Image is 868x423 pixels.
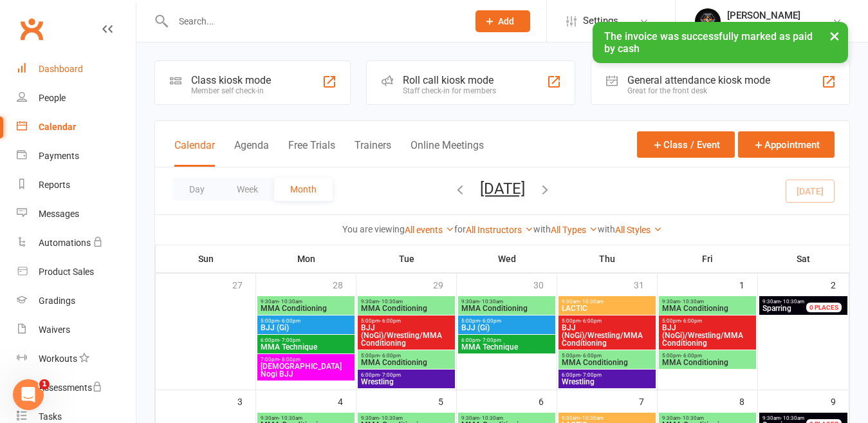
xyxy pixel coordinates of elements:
[661,318,753,324] span: 5:00pm
[39,180,70,190] div: Reports
[539,390,557,411] div: 6
[661,353,753,359] span: 5:00pm
[342,224,405,234] strong: You are viewing
[13,379,44,410] iframe: Intercom live chat
[831,274,849,295] div: 2
[380,318,401,324] span: - 6:00pm
[561,415,653,421] span: 9:30am
[661,324,753,347] span: BJJ (NoGi)/Wrestling/MMA Conditioning
[780,415,804,421] span: - 10:30am
[533,224,551,234] strong: with
[338,390,356,411] div: 4
[237,390,255,411] div: 3
[360,299,452,305] span: 9:30am
[561,378,653,386] span: Wrestling
[17,373,136,402] a: Assessments
[260,343,352,351] span: MMA Technique
[360,378,452,386] span: Wrestling
[457,245,557,272] th: Wed
[480,337,501,343] span: - 7:00pm
[806,303,842,312] div: 0 PLACES
[583,6,618,35] span: Settings
[405,225,454,235] a: All events
[169,12,459,30] input: Search...
[557,245,658,272] th: Thu
[727,21,800,33] div: Freestyle MMA
[260,324,352,332] span: BJJ (Gi)
[561,299,653,305] span: 9:30am
[360,415,452,421] span: 9:30am
[461,299,553,305] span: 9:30am
[639,390,657,411] div: 7
[661,305,753,312] span: MMA Conditioning
[39,353,77,364] div: Workouts
[598,224,615,234] strong: with
[403,86,496,95] div: Staff check-in for members
[479,299,503,305] span: - 10:30am
[661,415,753,421] span: 9:30am
[695,8,721,34] img: thumb_image1660268831.png
[360,372,452,378] span: 6:00pm
[681,353,702,359] span: - 6:00pm
[498,16,514,26] span: Add
[17,55,136,84] a: Dashboard
[260,318,352,324] span: 5:00pm
[260,305,352,312] span: MMA Conditioning
[627,86,770,95] div: Great for the front desk
[561,353,653,359] span: 5:00pm
[39,296,75,306] div: Gradings
[360,353,452,359] span: 5:00pm
[360,359,452,366] span: MMA Conditioning
[356,245,457,272] th: Tue
[580,299,604,305] span: - 10:30am
[234,139,269,167] button: Agenda
[39,238,91,248] div: Automations
[476,10,530,32] button: Add
[593,22,848,63] div: The invoice was successfully marked as paid by cash
[561,318,653,324] span: 5:00pm
[680,299,704,305] span: - 10:30am
[39,209,79,219] div: Messages
[551,225,598,235] a: All Types
[360,318,452,324] span: 5:00pm
[831,390,849,411] div: 9
[380,372,401,378] span: - 7:00pm
[461,415,553,421] span: 9:30am
[580,353,602,359] span: - 6:00pm
[260,357,352,362] span: 7:00pm
[461,343,553,351] span: MMA Technique
[561,372,653,378] span: 6:00pm
[221,178,274,201] button: Week
[274,178,333,201] button: Month
[480,180,525,198] button: [DATE]
[333,274,356,295] div: 28
[580,415,604,421] span: - 10:30am
[279,299,302,305] span: - 10:30am
[279,337,300,343] span: - 7:00pm
[39,122,76,132] div: Calendar
[17,200,136,229] a: Messages
[39,93,66,103] div: People
[260,362,352,378] span: [DEMOGRAPHIC_DATA] Nogi BJJ
[461,337,553,343] span: 6:00pm
[823,22,846,50] button: ×
[17,113,136,142] a: Calendar
[355,139,391,167] button: Trainers
[634,274,657,295] div: 31
[39,411,62,422] div: Tasks
[256,245,356,272] th: Mon
[661,359,753,366] span: MMA Conditioning
[561,305,653,312] span: LACTIC
[466,225,533,235] a: All Instructors
[17,229,136,258] a: Automations
[433,274,456,295] div: 29
[39,382,102,393] div: Assessments
[727,10,800,21] div: [PERSON_NAME]
[739,390,757,411] div: 8
[17,142,136,171] a: Payments
[580,318,602,324] span: - 6:00pm
[580,372,602,378] span: - 7:00pm
[627,74,770,86] div: General attendance kiosk mode
[680,415,704,421] span: - 10:30am
[39,151,79,161] div: Payments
